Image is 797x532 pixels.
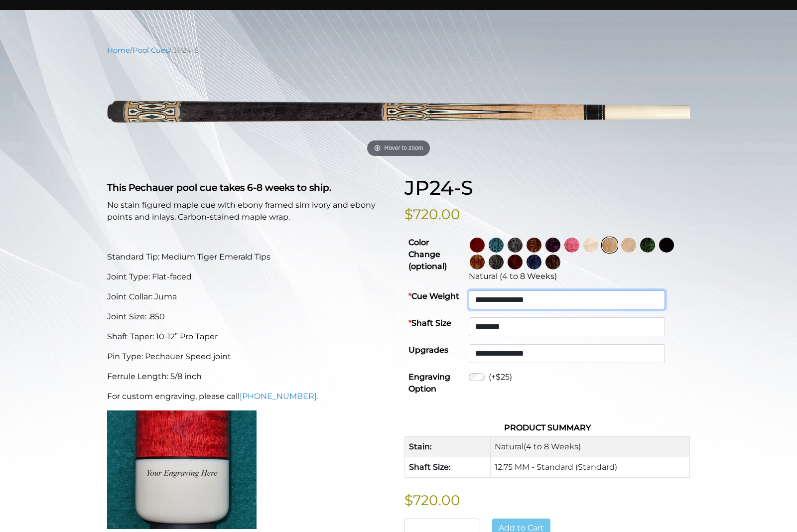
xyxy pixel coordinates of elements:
[404,206,460,223] bdi: $720.00
[489,255,504,269] img: Carbon
[408,345,448,355] strong: Upgrades
[409,442,432,451] strong: Stain:
[470,238,485,253] img: Wine
[107,251,393,263] p: Standard Tip: Medium Tiger Emerald Tips
[240,392,318,401] a: [PHONE_NUMBER].
[508,238,523,253] img: Smoke
[527,238,541,253] img: Rose
[469,270,686,282] div: Natural (4 to 8 Weeks)
[107,271,393,283] p: Joint Type: Flat-faced
[470,255,485,269] img: Chestnut
[490,457,689,478] td: 12.75 MM - Standard (Standard)
[107,391,393,402] p: For custom engraving, please call
[659,238,674,253] img: Ebony
[583,238,598,253] img: No Stain
[504,423,591,432] strong: Product Summary
[489,238,504,253] img: Turquoise
[107,351,393,363] p: Pin Type: Pechauer Speed joint
[490,437,689,457] td: Natural
[107,199,393,223] p: No stain figured maple cue with ebony framed sim ivory and ebony points and inlays. Carbon-staine...
[107,182,331,193] strong: This Pechauer pool cue takes 6-8 weeks to ship.
[107,46,130,55] a: Home
[133,46,169,55] a: Pool Cues
[107,331,393,343] p: Shaft Taper: 10-12” Pro Taper
[545,238,560,253] img: Purple
[404,176,690,200] h1: JP24-S
[409,462,451,472] strong: Shaft Size:
[404,492,460,509] bdi: $720.00
[107,371,393,383] p: Ferrule Length: 5/8 inch
[107,45,690,56] nav: Breadcrumb
[408,318,451,328] strong: Shaft Size
[524,442,581,451] span: (4 to 8 Weeks)
[107,63,690,160] a: Hover to zoom
[545,255,560,269] img: Black Palm
[508,255,523,269] img: Burgundy
[640,238,655,253] img: Green
[107,291,393,303] p: Joint Collar: Juma
[489,371,512,383] label: (+$25)
[527,255,541,269] img: Blue
[408,372,450,394] strong: Engraving Option
[602,238,617,253] img: Natural
[621,238,636,253] img: Light Natural
[408,291,459,301] strong: Cue Weight
[107,311,393,323] p: Joint Size: .850
[408,238,447,271] strong: Color Change (optional)
[564,238,579,253] img: Pink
